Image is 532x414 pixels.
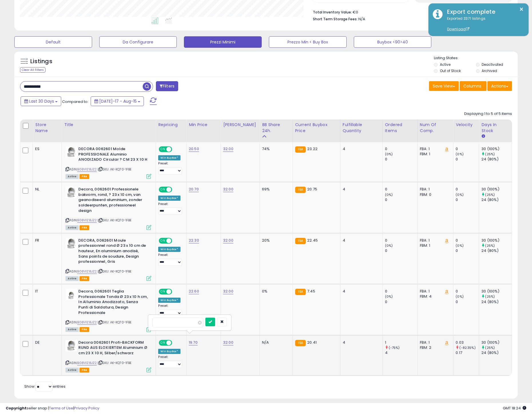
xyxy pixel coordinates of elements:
div: Days In Stock [481,122,509,134]
div: 69% [262,187,288,192]
div: 30 (100%) [481,238,512,243]
div: 0 [385,299,417,304]
div: Displaying 1 to 5 of 5 items [464,111,512,117]
div: 4 [343,238,378,243]
span: All listings currently available for purchase on Amazon [65,327,79,332]
div: Win BuyBox * [158,155,180,160]
div: Repricing [158,122,184,128]
a: 22.30 [189,238,199,243]
div: NL [35,187,57,192]
div: BB Share 24h. [262,122,290,134]
span: FBA [80,368,89,373]
span: | SKU: AK-KQ70-1FBE [98,167,132,172]
a: 20.70 [189,186,199,192]
small: FBA [295,146,306,153]
b: Short Term Storage Fees: [313,17,358,21]
span: FBA [80,174,89,179]
a: B08V1Z8JZ2 [77,320,97,325]
p: Listing States: [434,55,517,61]
div: Clear All Filters [20,67,45,73]
button: Columns [460,81,487,91]
button: × [519,6,524,13]
div: 0 [456,197,479,202]
a: B08V1Z8JZ2 [77,269,97,274]
small: (0%) [385,192,393,197]
div: Store Name [35,122,59,134]
div: Preset: [158,355,182,368]
span: FBA [80,225,89,230]
div: 0.17 [456,350,479,355]
small: (0%) [456,294,464,299]
div: FBA: 1 [420,238,449,243]
div: 0 [456,146,479,152]
div: 30 (100%) [481,289,512,294]
div: FBA: 1 [420,289,449,294]
small: (-75%) [389,345,400,350]
a: 32.00 [223,186,233,192]
span: OFF [171,340,180,345]
span: OFF [171,187,180,192]
small: Days In Stock. [481,134,485,139]
b: Decora, 0062601 Professionele bakvorm, rond, ? 23 x 10 cm, van geanodiseerd aluminium, zonder sol... [78,187,148,215]
b: Total Inventory Value: [313,10,352,15]
div: [PERSON_NAME] [223,122,257,128]
div: 0 [456,289,479,294]
span: All listings currently available for purchase on Amazon [65,276,79,281]
div: Preset: [158,162,182,174]
div: FBM: 4 [420,294,449,299]
div: 30 (100%) [481,187,512,192]
div: Min Price [189,122,218,128]
button: Actions [487,81,512,91]
div: Title [64,122,153,128]
small: (25%) [485,345,495,350]
div: 24 (80%) [481,157,512,162]
b: DECORA, 0062601 Moule professionnel rond Ø 23 x 10 cm de hauteur, En aluminium anodisé, Sans poin... [78,238,148,266]
div: FBM: 2 [420,345,449,350]
strong: Copyright [6,405,27,411]
span: 20.41 [307,340,317,345]
button: Prezzo Min < Buy Box [269,36,347,48]
span: Columns [463,83,481,89]
div: 0 [456,187,479,192]
a: 32.00 [223,238,233,243]
button: Da Configurare [99,36,177,48]
div: Exported 3371 listings. [443,16,524,32]
div: FBA: 1 [420,340,449,345]
label: Active [440,62,450,67]
div: Velocity [456,122,477,128]
div: 0 [456,238,479,243]
div: Current Buybox Price [295,122,338,134]
button: [DATE]-17 - Aug-15 [91,96,144,106]
div: Win BuyBox * [158,247,180,252]
small: FBA [295,340,306,346]
small: (0%) [385,243,393,248]
div: 24 (80%) [481,248,512,253]
div: Preset: [158,304,182,317]
div: 24 (80%) [481,197,512,202]
div: 0 [385,248,417,253]
span: ON [160,187,167,192]
span: 7.45 [307,288,315,294]
label: Out of Stock [440,68,461,73]
label: Deactivated [482,62,503,67]
button: Buybox <90>40 [354,36,432,48]
div: N/A [262,340,288,345]
button: Save View [429,81,459,91]
label: Archived [482,68,497,73]
div: 4 [343,289,378,294]
b: DECORA 0062601 Molde PROFESSIONALE Aluminio ANODIZADO Circular ? CM 23 X 10 H [78,146,148,164]
a: 32.00 [223,340,233,345]
div: 24 (80%) [481,350,512,355]
img: 41nK3Y3qdML._SL40_.jpg [65,340,77,351]
small: (25%) [485,192,495,197]
a: 32.00 [223,146,233,152]
small: FBA [295,238,306,244]
div: 0 [456,248,479,253]
div: ASIN: [65,238,151,280]
div: 0 [385,197,417,202]
small: (0%) [385,294,393,299]
div: 20% [262,238,288,243]
span: Compared to: [62,99,88,104]
span: ON [160,289,167,294]
small: (0%) [456,152,464,156]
